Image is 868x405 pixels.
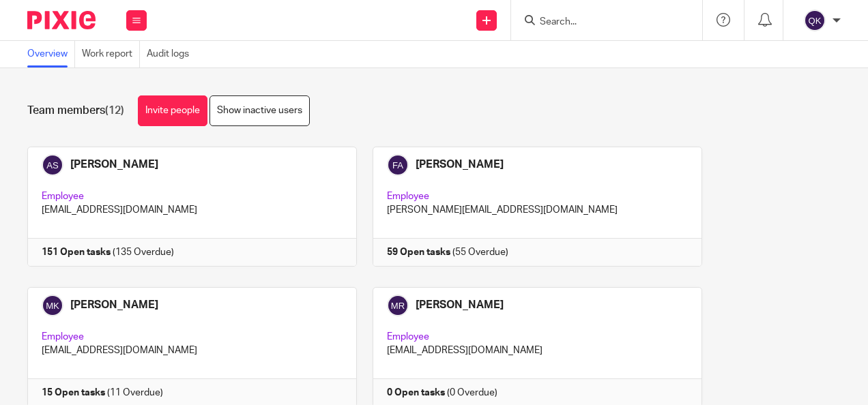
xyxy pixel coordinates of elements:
a: Audit logs [147,41,196,67]
img: svg%3E [804,10,826,31]
a: Work report [82,41,140,67]
h1: Team members [27,104,124,118]
span: (12) [105,105,124,116]
a: Invite people [138,95,207,126]
a: Show inactive users [209,95,310,126]
a: Overview [27,41,75,67]
input: Search [538,16,661,29]
img: Pixie [27,11,96,29]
